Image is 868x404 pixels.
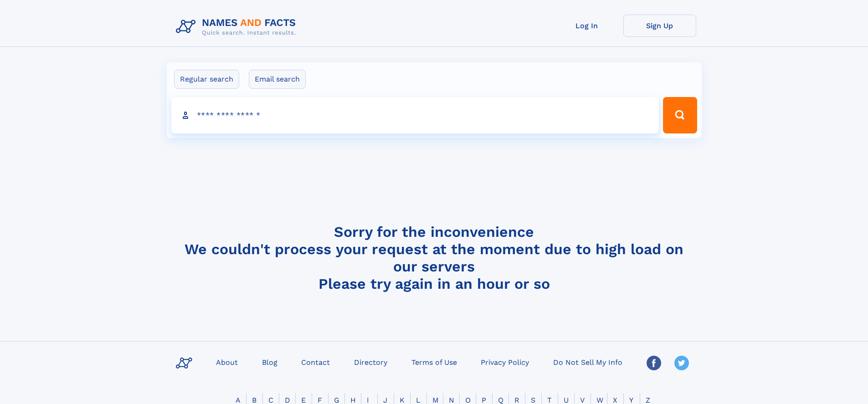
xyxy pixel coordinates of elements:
a: Sign Up [623,15,696,37]
a: About [212,355,241,368]
h4: Sorry for the inconvenience We couldn't process your request at the moment due to high load on ou... [172,223,696,292]
img: Twitter [674,356,689,370]
a: Do Not Sell My Info [550,355,626,368]
a: Terms of Use [408,355,461,368]
a: Directory [350,355,391,368]
label: Email search [249,70,306,89]
img: Logo Names and Facts [172,15,303,39]
label: Regular search [174,70,239,89]
input: search input [171,97,659,133]
a: Contact [298,355,334,368]
img: Facebook [647,356,661,370]
a: Blog [258,355,281,368]
a: Log In [550,15,623,37]
a: Privacy Policy [477,355,533,368]
button: Search Button [663,97,697,133]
